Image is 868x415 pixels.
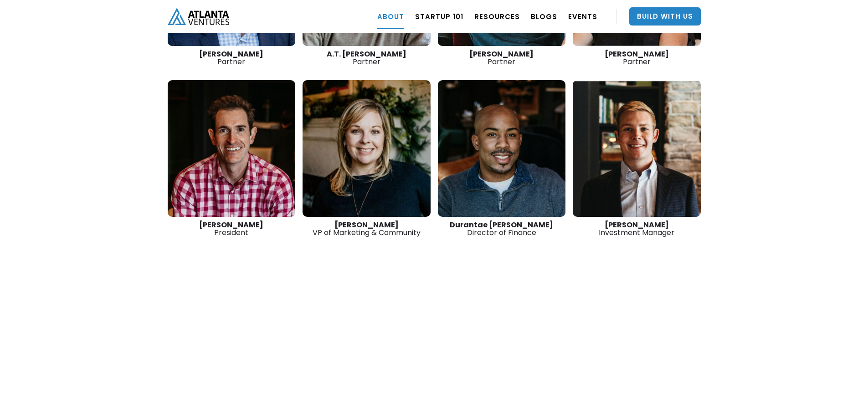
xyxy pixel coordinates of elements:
[629,7,701,26] a: Build With Us
[568,4,597,29] a: EVENTS
[327,49,406,59] strong: A.T. [PERSON_NAME]
[303,50,431,66] div: Partner
[531,4,557,29] a: BLOGS
[199,49,263,59] strong: [PERSON_NAME]
[573,50,701,66] div: Partner
[334,220,399,230] strong: [PERSON_NAME]
[303,221,431,236] div: VP of Marketing & Community
[605,220,669,230] strong: [PERSON_NAME]
[605,49,669,59] strong: [PERSON_NAME]
[438,221,566,236] div: Director of Finance
[168,221,296,236] div: President
[469,49,534,59] strong: [PERSON_NAME]
[450,220,553,230] strong: Durantae [PERSON_NAME]
[573,221,701,236] div: Investment Manager
[199,220,263,230] strong: [PERSON_NAME]
[474,4,520,29] a: RESOURCES
[438,50,566,66] div: Partner
[415,4,463,29] a: Startup 101
[168,50,296,66] div: Partner
[377,4,404,29] a: ABOUT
